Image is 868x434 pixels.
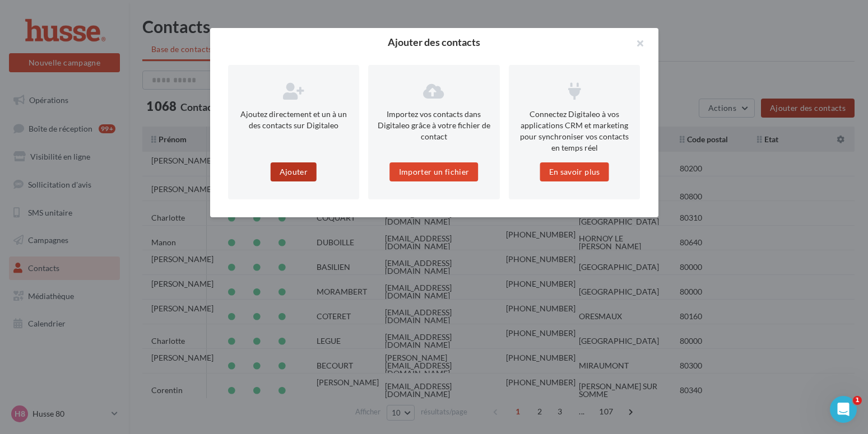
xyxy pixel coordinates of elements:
[853,396,862,405] span: 1
[830,396,857,423] iframe: Intercom live chat
[228,37,640,47] h2: Ajouter des contacts
[390,162,479,181] button: Importer un fichier
[237,109,351,131] p: Ajoutez directement et un à un des contacts sur Digitaleo
[540,162,609,181] button: En savoir plus
[377,109,491,142] p: Importez vos contacts dans Digitaleo grâce à votre fichier de contact
[518,109,632,153] p: Connectez Digitaleo à vos applications CRM et marketing pour synchroniser vos contacts en temps réel
[271,162,317,181] button: Ajouter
